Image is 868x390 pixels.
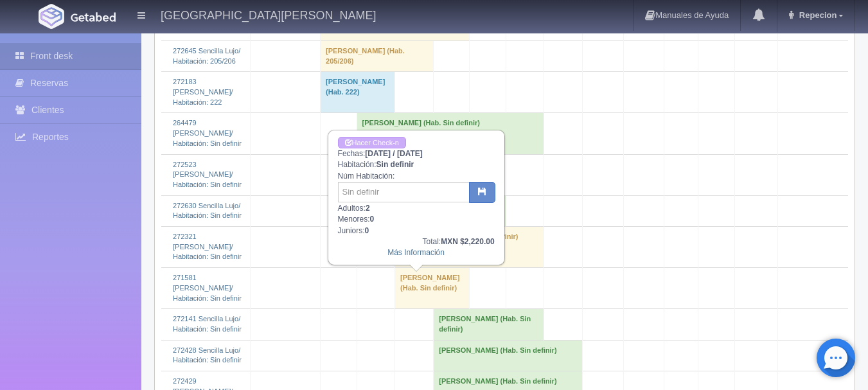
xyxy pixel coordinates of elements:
[173,202,242,220] a: 272630 Sencilla Lujo/Habitación: Sin definir
[338,182,470,202] input: Sin definir
[434,309,544,340] td: [PERSON_NAME] (Hab. Sin definir)
[71,12,116,22] img: Getabed
[370,215,375,224] b: 0
[173,161,242,188] a: 272523 [PERSON_NAME]/Habitación: Sin definir
[338,236,495,247] div: Total:
[173,78,233,105] a: 272183 [PERSON_NAME]/Habitación: 222
[395,268,470,309] td: [PERSON_NAME] (Hab. Sin definir)
[387,248,445,257] a: Más Información
[365,149,423,158] b: [DATE] / [DATE]
[173,274,242,301] a: 271581 [PERSON_NAME]/Habitación: Sin definir
[434,340,582,371] td: [PERSON_NAME] (Hab. Sin definir)
[357,113,544,154] td: [PERSON_NAME] (Hab. Sin definir)
[321,72,395,113] td: [PERSON_NAME] (Hab. 222)
[161,6,376,22] h4: [GEOGRAPHIC_DATA][PERSON_NAME]
[173,315,242,333] a: 272141 Sencilla Lujo/Habitación: Sin definir
[173,47,240,65] a: 272645 Sencilla Lujo/Habitación: 205/206
[173,233,242,260] a: 272321 [PERSON_NAME]/Habitación: Sin definir
[796,10,837,20] span: Repecion
[173,346,242,364] a: 272428 Sencilla Lujo/Habitación: Sin definir
[39,4,64,29] img: Getabed
[365,226,369,235] b: 0
[441,237,494,246] b: MXN $2,220.00
[321,40,434,71] td: [PERSON_NAME] (Hab. 205/206)
[376,160,414,169] b: Sin definir
[329,131,504,264] div: Fechas: Habitación: Núm Habitación: Adultos: Menores: Juniors:
[366,204,370,213] b: 2
[173,119,242,146] a: 264479 [PERSON_NAME]/Habitación: Sin definir
[338,137,406,149] a: Hacer Check-in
